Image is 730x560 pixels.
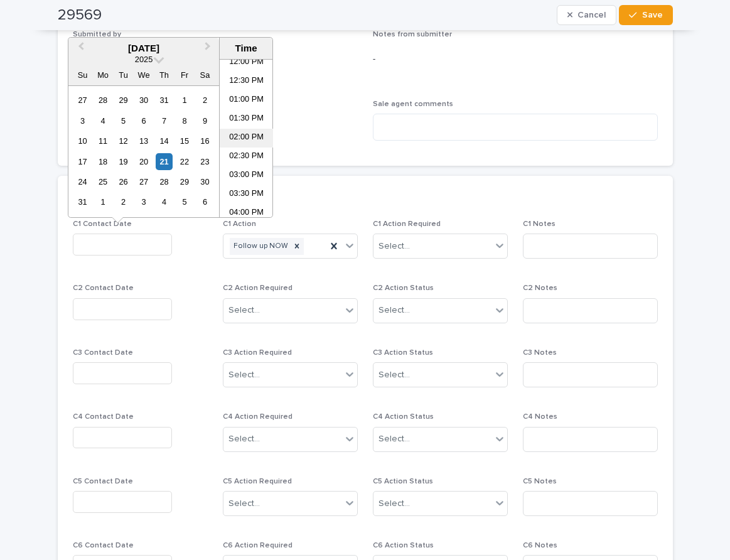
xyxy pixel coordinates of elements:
div: Choose Monday, August 11th, 2025 [95,132,112,149]
li: 04:00 PM [220,204,273,223]
span: C2 Contact Date [73,284,134,292]
span: C3 Action Required [223,349,292,357]
p: - [373,53,658,66]
div: Choose Saturday, August 23rd, 2025 [196,153,213,170]
span: Sale agent comments [373,100,453,108]
div: Choose Saturday, September 6th, 2025 [196,193,213,210]
div: Select... [378,433,410,446]
div: Choose Monday, August 25th, 2025 [95,173,112,190]
li: 01:30 PM [220,110,273,129]
div: Choose Tuesday, September 2nd, 2025 [115,193,132,210]
span: C6 Notes [523,542,557,549]
li: 03:00 PM [220,166,273,185]
button: Previous Month [70,39,90,59]
div: Th [156,67,173,83]
div: We [135,67,152,83]
div: Select... [228,304,260,317]
button: Cancel [557,5,617,25]
li: 12:00 PM [220,53,273,72]
div: month 2025-08 [72,90,215,212]
div: Choose Friday, August 8th, 2025 [176,112,193,129]
div: Choose Wednesday, July 30th, 2025 [135,92,152,109]
span: C5 Action Required [223,478,292,485]
div: Choose Tuesday, August 5th, 2025 [115,112,132,129]
button: Next Month [199,39,219,59]
span: C6 Action Status [373,542,434,549]
div: Choose Tuesday, August 19th, 2025 [115,153,132,170]
span: Notes from submitter [373,31,452,38]
span: Submitted by [73,31,121,38]
div: Choose Saturday, August 9th, 2025 [196,112,213,129]
div: Fr [176,67,193,83]
div: Choose Wednesday, August 13th, 2025 [135,132,152,149]
div: Choose Tuesday, July 29th, 2025 [115,92,132,109]
div: Choose Monday, August 4th, 2025 [95,112,112,129]
span: C5 Notes [523,478,557,485]
span: C6 Action Required [223,542,293,549]
span: C4 Action Required [223,413,293,421]
div: Choose Sunday, August 17th, 2025 [74,153,91,170]
div: Choose Monday, July 28th, 2025 [95,92,112,109]
div: Mo [95,67,112,83]
div: Choose Friday, August 22nd, 2025 [176,153,193,170]
span: C2 Notes [523,284,557,292]
div: Select... [228,497,260,510]
div: Choose Thursday, August 28th, 2025 [156,173,173,190]
div: Follow up NOW [230,238,290,255]
div: Su [74,67,91,83]
div: Choose Saturday, August 16th, 2025 [196,132,213,149]
div: Choose Sunday, August 10th, 2025 [74,132,91,149]
div: Choose Saturday, August 30th, 2025 [196,173,213,190]
div: Choose Monday, September 1st, 2025 [95,193,112,210]
span: C3 Notes [523,349,557,357]
div: Choose Friday, August 29th, 2025 [176,173,193,190]
div: Choose Thursday, September 4th, 2025 [156,193,173,210]
div: Choose Sunday, August 24th, 2025 [74,173,91,190]
div: Choose Friday, August 15th, 2025 [176,132,193,149]
span: C3 Contact Date [73,349,133,357]
li: 01:00 PM [220,91,273,110]
li: 03:30 PM [220,185,273,204]
div: Select... [378,497,410,510]
div: Choose Sunday, August 31st, 2025 [74,193,91,210]
div: Choose Thursday, August 14th, 2025 [156,132,173,149]
div: Select... [378,304,410,317]
li: 02:00 PM [220,129,273,148]
span: C5 Action Status [373,478,433,485]
div: Select... [378,240,410,253]
span: 2025 [135,55,153,64]
span: C6 Contact Date [73,542,134,549]
div: Tu [115,67,132,83]
div: Choose Wednesday, August 6th, 2025 [135,112,152,129]
div: Choose Thursday, August 7th, 2025 [156,112,173,129]
div: Choose Wednesday, September 3rd, 2025 [135,193,152,210]
div: Choose Thursday, July 31st, 2025 [156,92,173,109]
div: Choose Wednesday, August 27th, 2025 [135,173,152,190]
div: Choose Saturday, August 2nd, 2025 [196,92,213,109]
span: C2 Action Status [373,284,434,292]
div: Choose Wednesday, August 20th, 2025 [135,153,152,170]
span: C1 Action Required [373,220,441,228]
div: Choose Sunday, August 3rd, 2025 [74,112,91,129]
span: C2 Action Required [223,284,293,292]
div: Choose Friday, August 1st, 2025 [176,92,193,109]
div: Choose Thursday, August 21st, 2025 [156,153,173,170]
div: [DATE] [68,43,219,54]
span: C5 Contact Date [73,478,133,485]
div: Choose Friday, September 5th, 2025 [176,193,193,210]
span: C1 Notes [523,220,556,228]
li: 02:30 PM [220,148,273,166]
div: Select... [228,369,260,382]
div: Select... [228,433,260,446]
span: Cancel [577,11,606,19]
div: Sa [196,67,213,83]
li: 12:30 PM [220,72,273,91]
span: C4 Action Status [373,413,434,421]
span: C4 Notes [523,413,557,421]
div: Choose Tuesday, August 12th, 2025 [115,132,132,149]
span: Save [642,11,663,19]
span: C3 Action Status [373,349,433,357]
button: Save [619,5,672,25]
h2: 29569 [58,6,102,24]
span: C4 Contact Date [73,413,134,421]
